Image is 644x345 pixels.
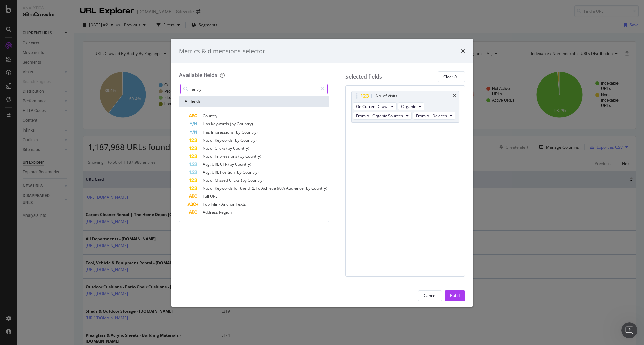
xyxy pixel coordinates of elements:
span: Position [220,169,236,175]
button: Emoji picker [10,219,16,225]
span: (by [236,169,243,175]
div: All fields [179,96,329,107]
div: An active page in Botify is defined as a page that has received at least one organic visit during... [11,62,123,94]
div: Close [118,3,130,15]
div: modal [171,39,473,307]
span: Missed [215,177,229,183]
div: I understand the issue now! Your homepage is being marked as "Not Active" in Botify despite recei... [11,15,123,48]
span: From All Devices [416,113,447,119]
div: times [453,94,456,98]
span: CTR [220,161,228,167]
button: Start recording [43,219,48,225]
span: To [256,185,261,191]
textarea: Message… [6,205,128,217]
span: the [240,185,247,191]
span: Country) [235,161,251,167]
span: 90% [277,185,286,191]
b: Why this happens: [11,52,60,57]
span: On Current Crawl [356,104,388,109]
span: Country [203,113,217,119]
span: Region [219,209,232,215]
span: Keywords [211,121,230,127]
span: Avg. [203,169,212,175]
span: Clicks [229,177,241,183]
button: Organic [398,102,424,110]
span: of [210,145,215,151]
span: URL [212,161,220,167]
li: Verify that Adobe Analytics is properly tracking sessions/entries on your homepage [16,180,123,198]
span: Country) [245,153,261,159]
span: No. [203,177,210,183]
span: Achieve [261,185,277,191]
span: Keywords [215,185,234,191]
span: (by [228,161,235,167]
b: The likely cause: [11,98,55,103]
span: Country) [248,177,264,183]
span: Country) [241,129,258,135]
span: URL [212,169,220,175]
button: Clear All [438,71,465,82]
span: Impressions [211,129,235,135]
button: On Current Crawl [353,102,397,110]
span: Country) [311,185,327,191]
div: Available fields [179,71,217,79]
span: (by [234,137,240,143]
button: Upload attachment [32,219,37,225]
code: /ca/en/home.html [41,192,86,198]
span: Impressions [215,153,238,159]
span: Has [203,121,211,127]
span: Organic [401,104,416,109]
span: of [210,137,215,143]
div: Selected fields [345,73,382,81]
span: Country) [233,145,249,151]
span: of [210,177,215,183]
span: URL [247,185,256,191]
button: From All Devices [413,112,455,120]
span: Top [203,201,211,207]
input: Search by field name [191,84,318,94]
span: URL [210,193,217,199]
span: (by [241,177,248,183]
span: Texts [236,201,246,207]
span: for [234,185,240,191]
div: No. of VisitstimesOn Current CrawlOrganicFrom All Organic SourcesFrom All Devices [351,91,459,123]
h1: Customer Support [33,3,81,8]
span: (by [235,129,241,135]
span: Full [203,193,210,199]
span: Avg. [203,161,212,167]
span: No. [203,185,210,191]
span: (by [226,145,233,151]
span: Country) [237,121,253,127]
span: (by [238,153,245,159]
span: (by [230,121,237,127]
div: Customer Support says… [5,11,129,274]
button: Build [445,290,465,301]
div: I understand the issue now! Your homepage/ca/en/home.htmlis being marked as "Not Active" in Botif... [5,11,129,273]
span: No. [203,145,210,151]
a: Source reference 9276105: [86,43,92,48]
span: (by [305,185,311,191]
span: Country) [243,169,259,175]
div: Metrics & dimensions selector [179,47,265,56]
span: No. [203,137,210,143]
div: Clear All [443,74,459,80]
div: Since you're using our Adobe Analytics integration, the issue is probably related to how Adobe An... [11,107,123,166]
span: Clicks [215,145,226,151]
button: Home [105,3,118,15]
div: times [461,47,465,56]
span: Address [203,209,219,215]
img: Profile image for Customer Support [19,4,30,14]
span: Anchor [221,201,236,207]
p: The team can also help [33,8,84,15]
code: /ca/en/home.html [36,22,82,28]
button: Cancel [418,290,442,301]
span: Audience [286,185,305,191]
button: From All Organic Sources [353,112,412,120]
span: of [210,153,215,159]
span: of [210,185,215,191]
div: Build [450,293,460,298]
button: Gif picker [21,219,26,225]
button: Send a message… [115,217,126,227]
div: Cancel [424,293,436,298]
span: From All Organic Sources [356,113,403,119]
